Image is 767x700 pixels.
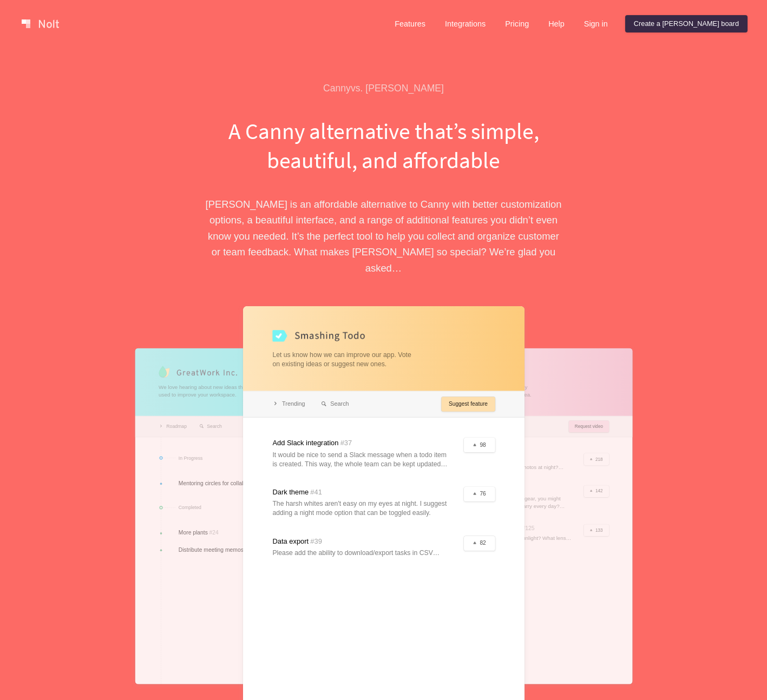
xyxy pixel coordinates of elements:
h1: A Canny alternative that’s simple, beautiful, and affordable [197,116,571,175]
a: Features [386,15,434,32]
p: [PERSON_NAME] is an affordable alternative to Canny with better customization options, a beautifu... [197,196,571,276]
a: Help [540,15,573,32]
a: Sign in [575,15,617,32]
a: Pricing [496,15,537,32]
a: Integrations [436,15,494,32]
a: Create a [PERSON_NAME] board [625,15,748,32]
div: Canny vs. [PERSON_NAME] [197,82,571,95]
